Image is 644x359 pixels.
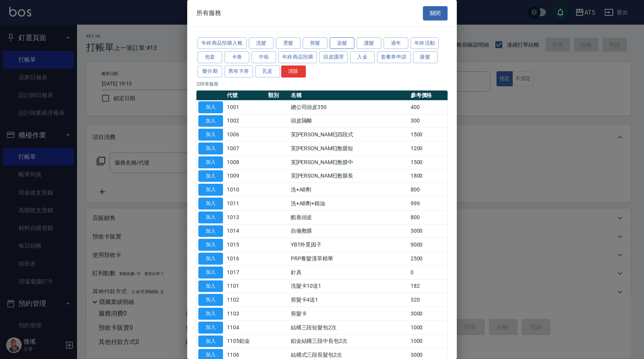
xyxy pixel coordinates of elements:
td: 1102 [225,293,266,307]
td: 800 [409,183,448,197]
td: 182 [409,279,448,293]
td: 2500 [409,252,448,266]
td: 1002 [225,114,266,128]
td: 3000 [409,224,448,238]
td: PRP養髮漢萃精華 [289,252,409,266]
td: 800 [409,210,448,224]
button: 加入 [198,184,223,196]
button: 加入 [198,336,223,347]
button: 燙髮 [276,37,300,49]
button: 瓦皮 [255,65,280,77]
th: 參考價格 [409,91,448,101]
button: 中租 [252,51,276,63]
button: 加入 [198,115,223,127]
button: 關閉 [423,6,448,20]
td: 999 [409,197,448,211]
td: 1105鉑金 [225,334,266,348]
td: 0 [409,265,448,279]
td: 1800 [409,169,448,183]
td: 400 [409,100,448,114]
td: 1500 [409,128,448,142]
button: 加入 [198,308,223,320]
button: 加入 [198,225,223,237]
td: 1006 [225,128,266,142]
button: 加入 [198,267,223,278]
td: 1000 [409,334,448,348]
button: 卡卷 [225,51,249,63]
td: 剪髮卡 [289,307,409,321]
th: 名稱 [289,91,409,101]
p: 288 筆服務 [196,81,448,87]
td: 1017 [225,265,266,279]
td: 1500 [409,155,448,169]
td: 芙[PERSON_NAME]敷膜中 [289,155,409,169]
button: 過年 [384,37,408,49]
td: 320 [409,293,448,307]
th: 類別 [266,91,288,101]
td: 針具 [289,265,409,279]
td: 芙[PERSON_NAME]四段式 [289,128,409,142]
td: 洗+AB劑+精油 [289,197,409,211]
button: 剪髮 [303,37,327,49]
button: 接髮 [413,51,438,63]
button: 舊有卡劵 [225,65,253,77]
button: 樂分期 [198,65,222,77]
button: 加入 [198,143,223,154]
td: 1013 [225,210,266,224]
td: 芙[PERSON_NAME]敷膜長 [289,169,409,183]
td: 1103 [225,307,266,321]
td: 3000 [409,307,448,321]
button: 加入 [198,156,223,168]
button: 年終商品預購入帳 [198,37,247,49]
td: 芙[PERSON_NAME]敷膜短 [289,142,409,156]
button: 加入 [198,294,223,306]
button: 洗髮 [249,37,273,49]
button: 套餐券申請 [377,51,411,63]
td: 1008 [225,155,266,169]
td: 1104 [225,320,266,334]
td: 1000 [409,320,448,334]
td: 1009 [225,169,266,183]
td: 9000 [409,238,448,252]
button: 加入 [198,170,223,182]
td: 結構三段短髮包2次 [289,320,409,334]
button: 頭皮護理 [319,51,348,63]
button: 加入 [198,129,223,141]
button: 年終活動 [411,37,439,49]
td: 剪髮卡4送1 [289,293,409,307]
td: 1200 [409,142,448,156]
td: 1011 [225,197,266,211]
td: 總公司頭皮350 [289,100,409,114]
td: 1001 [225,100,266,114]
td: 1010 [225,183,266,197]
td: 鉑金結構三段中長包2次 [289,334,409,348]
td: 1016 [225,252,266,266]
button: 加入 [198,239,223,251]
button: 加入 [198,280,223,292]
button: 加入 [198,211,223,223]
td: 酷卷頭皮 [289,210,409,224]
td: YBT外覓因子 [289,238,409,252]
button: 入金 [350,51,375,63]
th: 代號 [225,91,266,101]
td: 1007 [225,142,266,156]
button: 加入 [198,101,223,113]
td: 1101 [225,279,266,293]
td: 自備敷膜 [289,224,409,238]
td: 洗+AB劑 [289,183,409,197]
button: 加入 [198,198,223,210]
button: 加入 [198,253,223,265]
button: 染髮 [330,37,354,49]
button: 護髮 [357,37,381,49]
td: 1014 [225,224,266,238]
td: 300 [409,114,448,128]
span: 所有服務 [196,9,221,17]
button: 清除 [281,65,306,77]
button: 加入 [198,322,223,334]
button: 年終商品預購 [278,51,317,63]
td: 洗髮卡10送1 [289,279,409,293]
button: 包套 [198,51,222,63]
td: 1015 [225,238,266,252]
td: 頭皮隔離 [289,114,409,128]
